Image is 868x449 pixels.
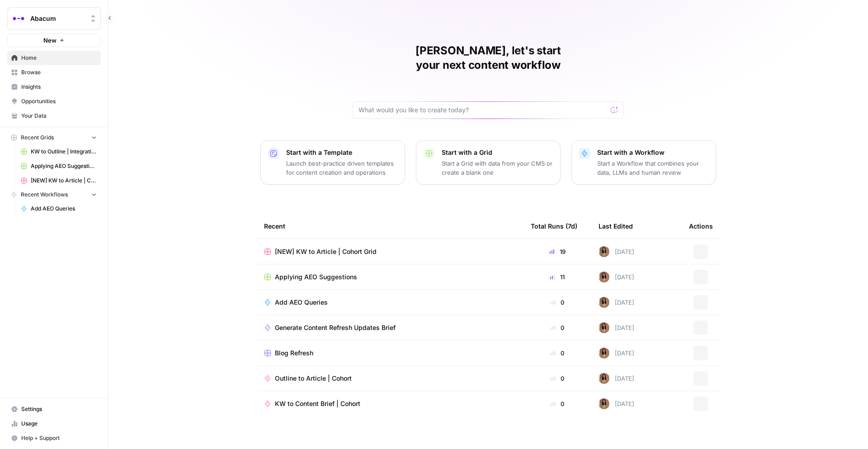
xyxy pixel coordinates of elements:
[21,54,97,62] span: Home
[30,14,85,23] span: Abacum
[21,68,97,76] span: Browse
[10,10,27,27] img: Abacum Logo
[531,247,584,256] div: 19
[599,246,634,257] div: [DATE]
[264,399,516,408] a: KW to Content Brief | Cohort
[264,214,516,239] div: Recent
[31,162,97,170] span: Applying AEO Suggestions
[275,323,396,332] span: Generate Content Refresh Updates Brief
[416,140,561,185] button: Start with a GridStart a Grid with data from your CMS or create a blank one
[7,109,101,123] a: Your Data
[531,214,577,239] div: Total Runs (7d)
[275,272,357,282] span: Applying AEO Suggestions
[286,159,397,177] p: Launch best-practice driven templates for content creation and operations
[599,272,609,282] img: jqqluxs4pyouhdpojww11bswqfcs
[21,405,97,413] span: Settings
[264,374,516,383] a: Outline to Article | Cohort
[31,177,97,185] span: [NEW] KW to Article | Cohort Grid
[531,272,584,282] div: 11
[599,214,633,239] div: Last Edited
[599,398,634,409] div: [DATE]
[264,272,516,282] a: Applying AEO Suggestions
[286,148,397,157] p: Start with a Template
[531,399,584,408] div: 0
[17,159,101,173] a: Applying AEO Suggestions
[689,214,713,239] div: Actions
[7,80,101,94] a: Insights
[275,349,313,358] span: Blog Refresh
[275,298,328,307] span: Add AEO Queries
[17,173,101,188] a: [NEW] KW to Article | Cohort Grid
[531,323,584,332] div: 0
[597,159,708,177] p: Start a Workflow that combines your data, LLMs and human review
[21,434,97,442] span: Help + Support
[21,134,54,142] span: Recent Grids
[260,140,405,185] button: Start with a TemplateLaunch best-practice driven templates for content creation and operations
[264,298,516,307] a: Add AEO Queries
[21,112,97,120] span: Your Data
[531,349,584,358] div: 0
[571,140,716,185] button: Start with a WorkflowStart a Workflow that combines your data, LLMs and human review
[7,51,101,65] a: Home
[599,348,634,358] div: [DATE]
[599,398,609,409] img: jqqluxs4pyouhdpojww11bswqfcs
[7,65,101,80] a: Browse
[353,43,624,72] h1: [PERSON_NAME], let's start your next content workflow
[7,131,101,144] button: Recent Grids
[21,191,68,199] span: Recent Workflows
[21,97,97,105] span: Opportunities
[275,247,377,256] span: [NEW] KW to Article | Cohort Grid
[599,373,634,384] div: [DATE]
[359,105,607,115] input: What would you like to create today?
[31,205,97,213] span: Add AEO Queries
[7,7,101,30] button: Workspace: Abacum
[442,159,553,177] p: Start a Grid with data from your CMS or create a blank one
[531,374,584,383] div: 0
[599,322,634,333] div: [DATE]
[597,148,708,157] p: Start with a Workflow
[7,431,101,445] button: Help + Support
[264,323,516,332] a: Generate Content Refresh Updates Brief
[7,416,101,431] a: Usage
[599,246,609,257] img: jqqluxs4pyouhdpojww11bswqfcs
[599,272,634,282] div: [DATE]
[17,144,101,159] a: KW to Outline | Integration Pages Grid
[264,247,516,256] a: [NEW] KW to Article | Cohort Grid
[7,94,101,109] a: Opportunities
[7,33,101,47] button: New
[599,297,609,308] img: jqqluxs4pyouhdpojww11bswqfcs
[7,402,101,416] a: Settings
[275,399,360,408] span: KW to Content Brief | Cohort
[43,36,57,45] span: New
[7,188,101,201] button: Recent Workflows
[264,349,516,358] a: Blog Refresh
[275,374,352,383] span: Outline to Article | Cohort
[531,298,584,307] div: 0
[599,322,609,333] img: jqqluxs4pyouhdpojww11bswqfcs
[599,373,609,384] img: jqqluxs4pyouhdpojww11bswqfcs
[31,148,97,156] span: KW to Outline | Integration Pages Grid
[599,297,634,308] div: [DATE]
[599,348,609,358] img: jqqluxs4pyouhdpojww11bswqfcs
[21,83,97,91] span: Insights
[21,420,97,428] span: Usage
[442,148,553,157] p: Start with a Grid
[17,201,101,216] a: Add AEO Queries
